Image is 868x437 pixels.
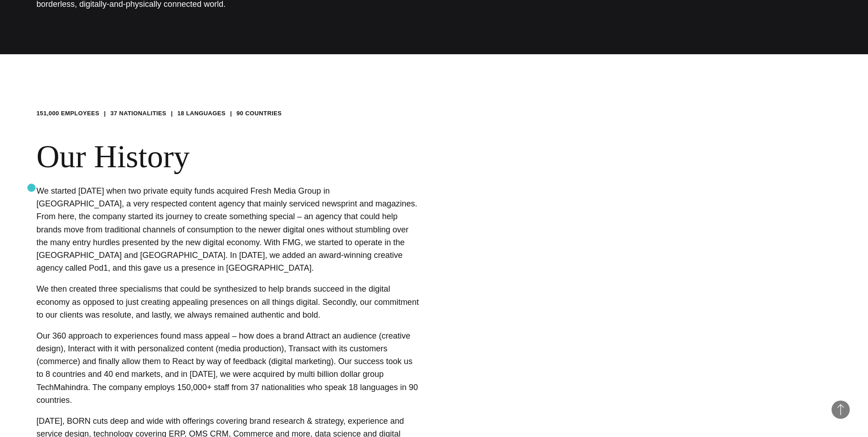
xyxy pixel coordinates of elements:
[36,109,99,118] li: 151,000 EMPLOYEES
[832,401,850,419] button: Back to Top
[36,138,832,175] h2: Our History
[36,185,419,274] p: We started [DATE] when two private equity funds acquired Fresh Media Group in [GEOGRAPHIC_DATA], ...
[36,283,419,321] p: We then created three specialisms that could be synthesized to help brands succeed in the digital...
[236,109,282,118] li: 90 COUNTRIES
[110,109,166,118] li: 37 NATIONALITIES
[177,109,226,118] li: 18 LANGUAGES
[36,329,419,406] p: Our 360 approach to experiences found mass appeal – how does a brand Attract an audience (creativ...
